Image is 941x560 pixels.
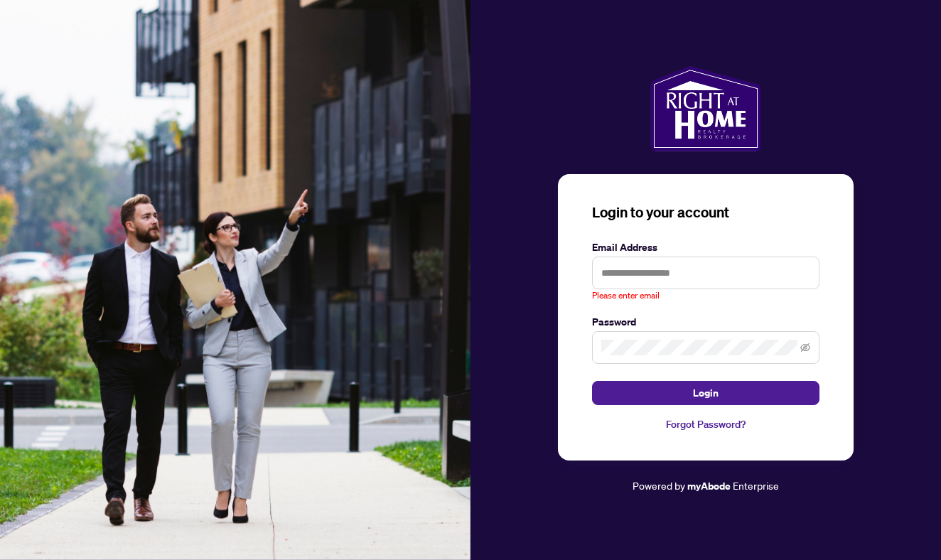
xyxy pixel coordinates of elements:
span: Powered by [633,479,685,492]
a: myAbode [687,478,731,494]
span: eye-invisible [800,343,810,352]
label: Password [592,314,819,330]
img: ma-logo [650,66,760,151]
span: Login [693,382,719,404]
label: Email Address [592,239,819,255]
h3: Login to your account [592,203,819,222]
button: Login [592,381,819,405]
span: Please enter email [592,289,660,303]
a: Forgot Password? [592,416,819,432]
span: Enterprise [733,479,779,492]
